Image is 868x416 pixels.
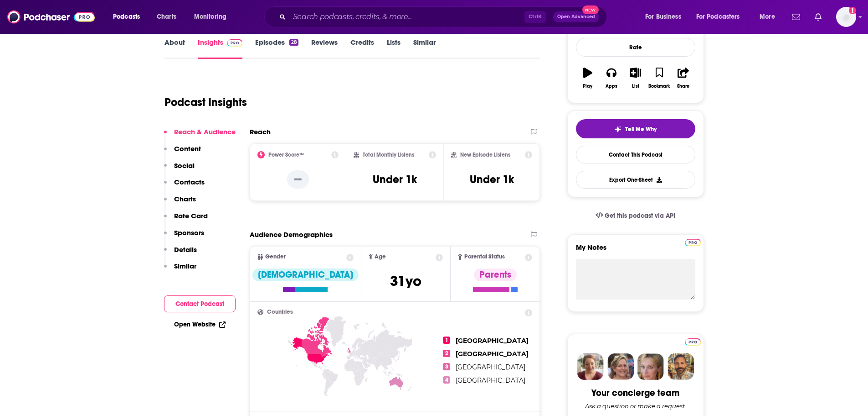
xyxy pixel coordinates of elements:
h2: Audience Demographics [250,230,333,239]
button: Similar [164,262,196,279]
span: Age [375,254,386,260]
button: Play [576,62,600,95]
span: Monitoring [194,11,226,23]
button: Rate Card [164,211,208,228]
span: For Business [645,11,681,23]
button: Contacts [164,178,205,195]
span: [GEOGRAPHIC_DATA] [456,376,525,384]
button: Contact Podcast [164,295,236,312]
button: Bookmark [647,62,671,95]
div: [DEMOGRAPHIC_DATA] [252,269,359,281]
button: Apps [600,62,623,95]
a: Show notifications dropdown [788,9,804,25]
button: Open AdvancedNew [553,11,599,22]
h2: Reach [250,127,271,136]
a: Charts [151,10,182,24]
p: Sponsors [174,228,204,237]
span: Charts [157,11,176,23]
button: Content [164,144,201,161]
a: Contact This Podcast [576,146,695,163]
img: Jon Profile [668,353,694,380]
svg: Add a profile image [849,7,856,14]
h1: Podcast Insights [164,95,247,109]
div: Ask a question or make a request. [585,402,686,410]
input: Search podcasts, credits, & more... [289,10,524,24]
a: Open Website [174,321,226,328]
img: tell me why sparkle [614,126,621,133]
p: Charts [174,195,196,203]
a: Reviews [311,38,338,59]
a: About [164,38,185,59]
span: [GEOGRAPHIC_DATA] [456,337,529,345]
h2: Power Score™ [268,152,304,158]
span: 31 yo [390,272,421,290]
span: Podcasts [113,11,140,23]
img: Barbara Profile [607,353,634,380]
button: Export One-Sheet [576,171,695,189]
span: 3 [443,363,450,370]
p: Reach & Audience [174,127,236,136]
p: -- [287,170,309,189]
a: InsightsPodchaser Pro [198,38,243,59]
p: Contacts [174,178,205,186]
p: Details [174,245,197,254]
p: Social [174,161,195,170]
img: Sydney Profile [577,353,604,380]
span: Open Advanced [557,15,595,19]
div: List [632,84,639,89]
div: Your concierge team [591,387,679,399]
img: Podchaser Pro [227,39,243,47]
button: Charts [164,195,196,211]
h2: New Episode Listens [460,152,510,158]
button: Reach & Audience [164,127,236,144]
a: Get this podcast via API [588,205,683,227]
span: 2 [443,350,450,357]
span: New [582,5,599,14]
img: Jules Profile [637,353,664,380]
img: Podchaser Pro [685,239,701,246]
button: open menu [188,10,238,24]
span: Countries [267,309,293,315]
a: Pro website [685,237,701,246]
span: Logged in as JFarrellPR [836,7,856,27]
a: Show notifications dropdown [811,9,825,25]
div: Search podcasts, credits, & more... [273,6,616,27]
span: [GEOGRAPHIC_DATA] [456,363,525,371]
img: Podchaser - Follow, Share and Rate Podcasts [7,8,95,26]
span: Tell Me Why [625,126,657,133]
button: List [623,62,647,95]
span: For Podcasters [696,11,740,23]
div: 28 [289,39,298,46]
a: Episodes28 [255,38,298,59]
button: Share [671,62,695,95]
button: Sponsors [164,228,204,245]
p: Similar [174,262,196,270]
div: Rate [576,38,695,57]
button: tell me why sparkleTell Me Why [576,119,695,138]
button: Social [164,161,195,178]
span: [GEOGRAPHIC_DATA] [456,350,529,358]
button: open menu [639,10,693,24]
img: User Profile [836,7,856,27]
button: open menu [753,10,786,24]
a: Lists [387,38,401,59]
span: Gender [265,254,286,260]
h2: Total Monthly Listens [363,152,414,158]
button: open menu [107,10,152,24]
a: Similar [413,38,436,59]
p: Rate Card [174,211,208,220]
h3: Under 1k [470,173,514,186]
p: Content [174,144,201,153]
div: Share [677,84,689,89]
span: Ctrl K [524,11,546,23]
button: Details [164,245,197,262]
div: Bookmark [648,84,670,89]
div: Apps [606,84,617,89]
span: 4 [443,376,450,384]
h3: Under 1k [373,173,417,186]
button: Show profile menu [836,7,856,27]
span: Parental Status [464,254,505,260]
span: More [760,11,775,23]
img: Podchaser Pro [685,338,701,346]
